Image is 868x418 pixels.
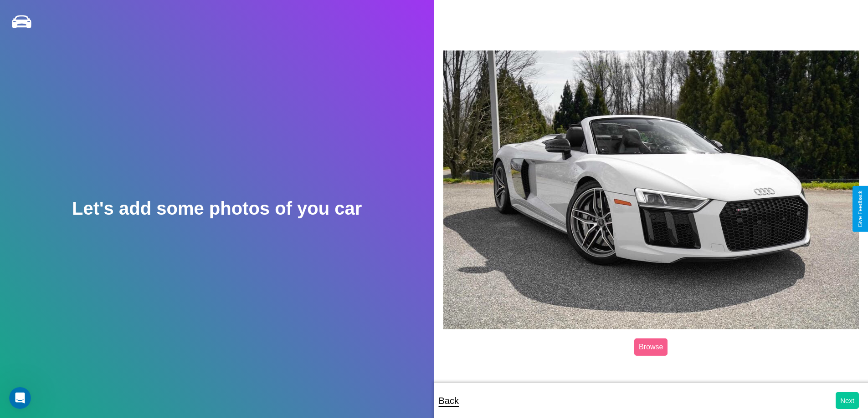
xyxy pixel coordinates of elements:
[9,387,31,409] iframe: Intercom live chat
[72,198,362,219] h2: Let's add some photos of you car
[836,392,859,409] button: Next
[439,393,459,409] p: Back
[634,338,668,356] label: Browse
[857,191,863,227] div: Give Feedback
[443,50,859,329] img: posted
